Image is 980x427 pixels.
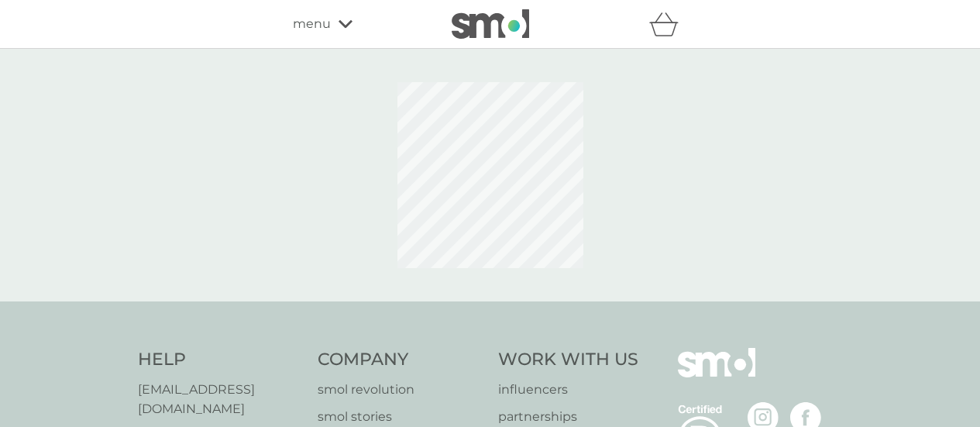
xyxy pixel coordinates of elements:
[452,9,529,39] img: smol
[498,407,638,427] a: partnerships
[498,348,638,372] h4: Work With Us
[138,348,303,372] h4: Help
[138,380,303,419] a: [EMAIL_ADDRESS][DOMAIN_NAME]
[649,9,688,40] div: basket
[318,348,483,372] h4: Company
[498,380,638,400] a: influencers
[318,407,483,427] a: smol stories
[293,14,331,34] span: menu
[318,380,483,400] a: smol revolution
[678,348,755,401] img: smol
